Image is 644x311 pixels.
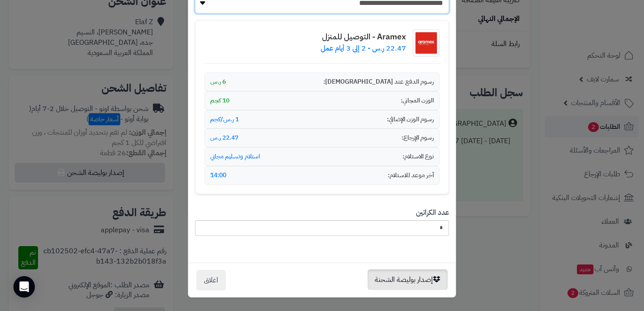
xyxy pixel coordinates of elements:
span: الوزن المجاني: [401,96,434,105]
span: 6 ر.س [210,77,226,86]
span: رسوم الوزن الإضافي: [387,115,434,124]
span: نوع الاستلام: [402,152,434,161]
span: استلام وتسليم مجاني [210,152,260,161]
h4: Aramex - التوصيل للمنزل [321,32,406,41]
span: 22.47 ر.س [210,133,238,142]
span: آخر موعد للاستلام: [388,171,434,180]
div: Open Intercom Messenger [13,276,35,298]
span: 1 ر.س/كجم [210,115,239,124]
span: 14:00 [210,171,226,180]
img: شعار شركة الشحن [413,30,440,56]
button: اغلاق [196,270,226,290]
span: رسوم الإرجاع: [402,133,434,142]
button: إصدار بوليصة الشحنة [368,269,448,290]
p: 22.47 ر.س - 2 إلى 3 أيام عمل [321,43,406,54]
span: 10 كجم [210,96,229,105]
span: رسوم الدفع عند [DEMOGRAPHIC_DATA]: [323,77,434,86]
label: عدد الكراتين [416,208,449,218]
